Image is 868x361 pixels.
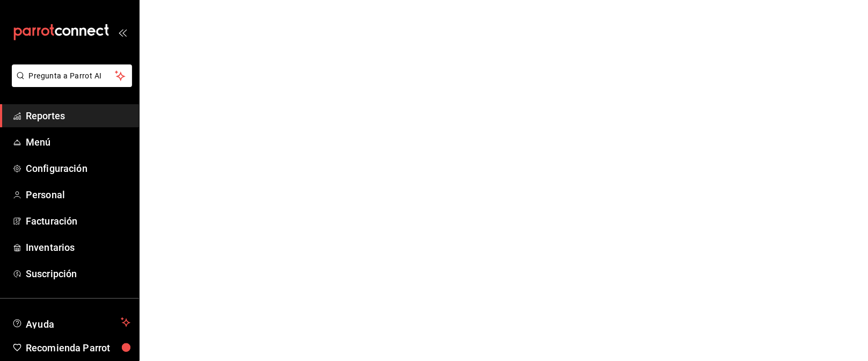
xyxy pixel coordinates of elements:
span: Menú [26,135,130,149]
span: Recomienda Parrot [26,341,130,355]
span: Pregunta a Parrot AI [29,70,115,82]
a: Pregunta a Parrot AI [8,78,132,89]
button: open_drawer_menu [118,28,127,37]
span: Reportes [26,109,130,123]
span: Inventarios [26,240,130,255]
button: Pregunta a Parrot AI [12,64,132,87]
span: Ayuda [26,316,116,329]
span: Configuración [26,161,130,176]
span: Personal [26,187,130,202]
span: Suscripción [26,266,130,281]
span: Facturación [26,214,130,228]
